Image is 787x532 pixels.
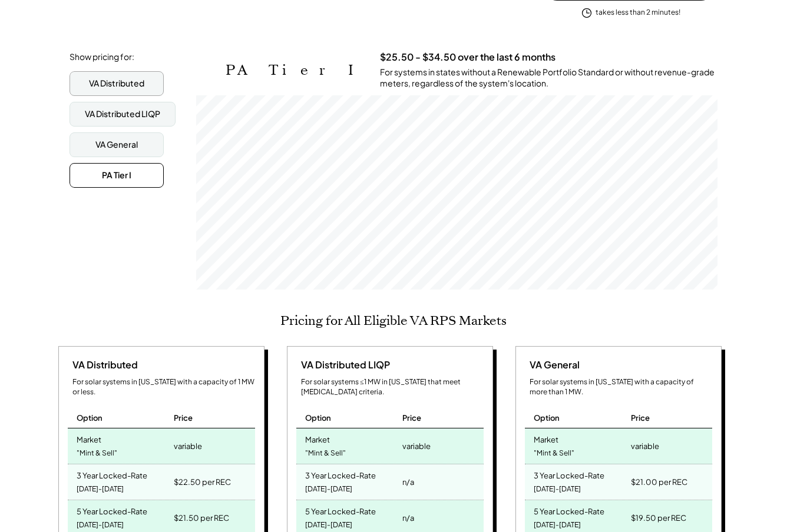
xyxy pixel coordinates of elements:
[77,445,117,461] div: "Mint & Sell"
[305,467,376,481] div: 3 Year Locked-Rate
[631,413,650,423] div: Price
[296,358,390,371] div: VA Distributed LIQP
[174,438,202,454] div: variable
[534,503,604,517] div: 5 Year Locked-Rate
[380,51,555,64] h3: $25.50 - $34.50 over the last 6 months
[534,445,574,461] div: "Mint & Sell"
[89,78,144,89] div: VA Distributed
[77,467,147,481] div: 3 Year Locked-Rate
[226,62,362,79] h2: PA Tier I
[631,438,659,454] div: variable
[77,431,101,445] div: Market
[530,377,712,397] div: For solar systems in [US_STATE] with a capacity of more than 1 MW.
[95,139,138,151] div: VA General
[70,51,134,63] div: Show pricing for:
[402,510,414,526] div: n/a
[305,431,330,445] div: Market
[534,413,560,423] div: Option
[77,481,124,497] div: [DATE]-[DATE]
[305,445,346,461] div: "Mint & Sell"
[77,503,147,517] div: 5 Year Locked-Rate
[301,377,484,397] div: For solar systems ≤1 MW in [US_STATE] that meet [MEDICAL_DATA] criteria.
[174,474,231,490] div: $22.50 per REC
[402,438,431,454] div: variable
[68,358,138,371] div: VA Distributed
[534,431,558,445] div: Market
[305,481,352,497] div: [DATE]-[DATE]
[72,377,255,397] div: For solar systems in [US_STATE] with a capacity of 1 MW or less.
[102,169,131,181] div: PA Tier I
[174,413,193,423] div: Price
[305,413,331,423] div: Option
[402,413,421,423] div: Price
[174,510,229,526] div: $21.50 per REC
[631,474,687,490] div: $21.00 per REC
[631,510,686,526] div: $19.50 per REC
[280,313,507,328] h2: Pricing for All Eligible VA RPS Markets
[402,474,414,490] div: n/a
[85,108,160,120] div: VA Distributed LIQP
[305,503,376,517] div: 5 Year Locked-Rate
[525,358,580,371] div: VA General
[77,413,102,423] div: Option
[534,467,604,481] div: 3 Year Locked-Rate
[380,66,717,89] div: For systems in states without a Renewable Portfolio Standard or without revenue-grade meters, reg...
[534,481,581,497] div: [DATE]-[DATE]
[596,8,680,18] div: takes less than 2 minutes!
